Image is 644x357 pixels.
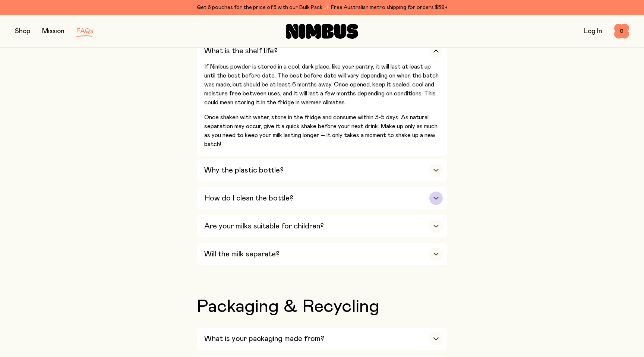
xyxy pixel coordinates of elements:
button: What is the shelf life?If Nimbus powder is stored in a cool, dark place, like your pantry, it wil... [197,40,447,156]
a: Log In [584,28,602,35]
h3: What is your packaging made from? [204,334,324,343]
button: What is your packaging made from? [197,328,447,350]
button: Why the plastic bottle? [197,159,447,181]
p: If Nimbus powder is stored in a cool, dark place, like your pantry, it will last at least up unti... [204,62,443,107]
h3: Will the milk separate? [204,250,280,259]
button: How do I clean the bottle? [197,187,447,209]
button: Are your milks suitable for children? [197,215,447,237]
p: Once shaken with water, store in the fridge and consume within 3-5 days. As natural separation ma... [204,113,443,149]
h3: Are your milks suitable for children? [204,222,324,231]
h3: What is the shelf life? [204,47,278,56]
h3: How do I clean the bottle? [204,194,293,203]
a: Mission [42,28,64,35]
h3: Why the plastic bottle? [204,166,284,175]
h2: Packaging & Recycling [197,298,447,316]
div: Get 6 pouches for the price of 5 with our Bulk Pack ✨ Free Australian metro shipping for orders $59+ [15,3,629,12]
button: Will the milk separate? [197,243,447,265]
a: FAQs [76,28,93,35]
button: 0 [614,24,629,39]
